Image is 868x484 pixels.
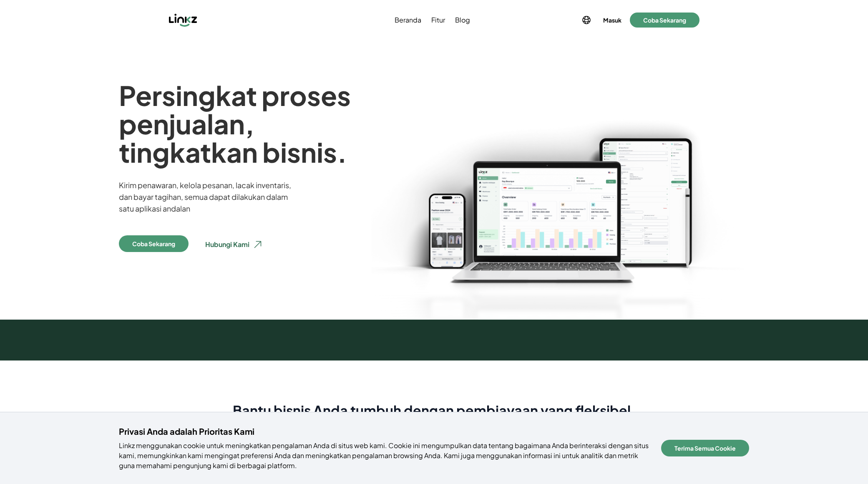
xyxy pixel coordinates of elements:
[661,440,749,456] button: Terima Semua Cookie
[119,235,189,252] button: Coba Sekarang
[119,235,189,254] a: Coba Sekarang
[233,402,636,418] h2: Bantu bisnis Anda tumbuh dengan pembiayaan yang fleksibel.
[169,13,197,27] img: Linkz logo
[430,15,447,25] a: Fitur
[601,14,623,26] button: Masuk
[393,15,423,25] a: Beranda
[119,426,652,437] h4: Privasi Anda adalah Prioritas Kami
[119,81,371,166] h1: Persingkat proses penjualan, tingkatkan bisnis.
[431,15,445,25] span: Fitur
[455,15,470,25] span: Blog
[630,13,699,28] button: Coba Sekarang
[367,81,749,438] img: Order_webXL
[453,15,472,25] a: Blog
[119,441,652,471] p: Linkz menggunakan cookie untuk meningkatkan pengalaman Anda di situs web kami. Cookie ini mengump...
[199,235,269,254] button: Hubungi Kami
[395,15,421,25] span: Beranda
